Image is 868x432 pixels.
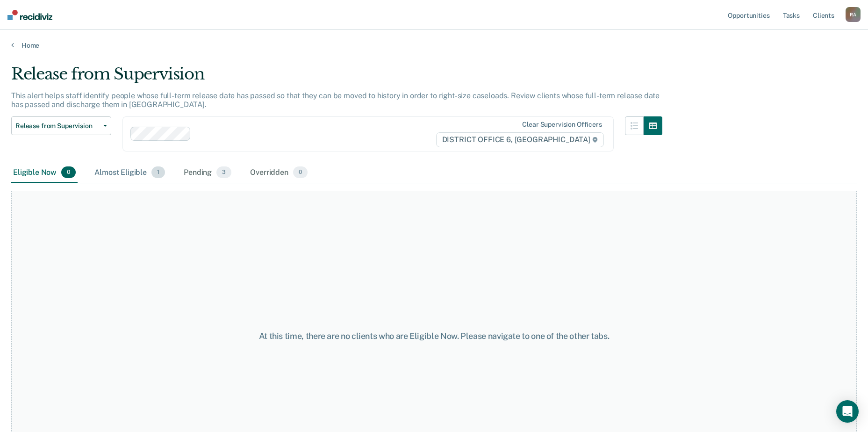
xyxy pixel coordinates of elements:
[436,132,604,147] span: DISTRICT OFFICE 6, [GEOGRAPHIC_DATA]
[93,163,167,183] div: Almost Eligible1
[248,163,309,183] div: Overridden0
[11,65,662,91] div: Release from Supervision
[846,7,861,22] div: R A
[293,166,308,179] span: 0
[223,331,646,341] div: At this time, there are no clients who are Eligible Now. Please navigate to one of the other tabs.
[11,163,78,183] div: Eligible Now0
[522,121,602,129] div: Clear supervision officers
[11,41,857,50] a: Home
[836,400,859,423] div: Open Intercom Messenger
[61,166,76,179] span: 0
[7,10,52,20] img: Recidiviz
[216,166,231,179] span: 3
[182,163,233,183] div: Pending3
[151,166,165,179] span: 1
[15,122,100,130] span: Release from Supervision
[846,7,861,22] button: RA
[11,116,111,135] button: Release from Supervision
[11,91,660,109] p: This alert helps staff identify people whose full-term release date has passed so that they can b...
